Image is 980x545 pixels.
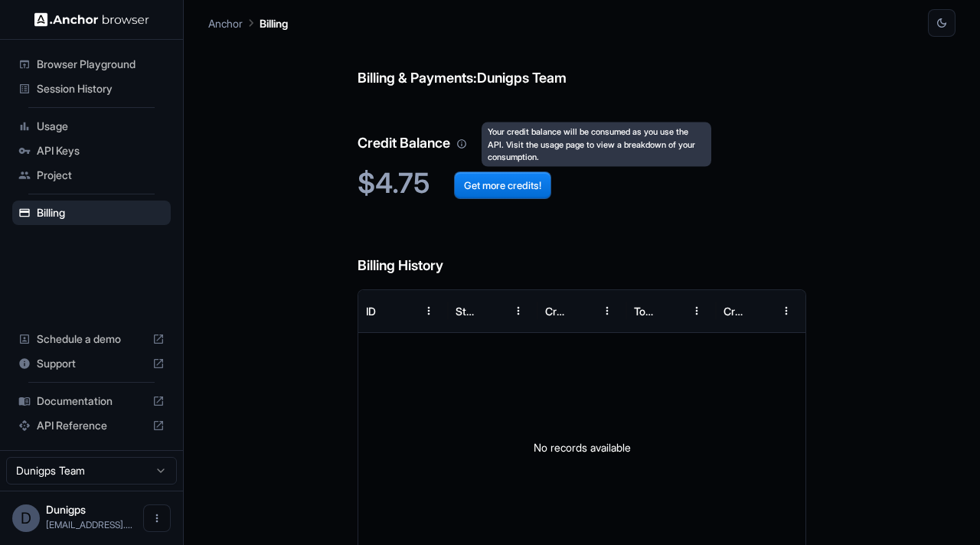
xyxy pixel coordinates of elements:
[143,504,171,532] button: Open menu
[566,297,593,325] button: Sort
[12,504,40,532] div: D
[12,351,171,376] div: Support
[12,52,171,77] div: Browser Playground
[37,57,165,72] span: Browser Playground
[12,327,171,351] div: Schedule a demo
[12,201,171,225] div: Billing
[37,81,165,96] span: Session History
[358,224,806,277] h6: Billing History
[37,331,146,347] span: Schedule a demo
[482,122,711,167] div: Your credit balance will be consumed as you use the API. Visit the usage page to view a breakdown...
[358,167,806,200] h2: $4.75
[46,503,86,516] span: Dunigps
[208,15,243,31] p: Anchor
[37,119,165,134] span: Usage
[12,114,171,139] div: Usage
[456,305,475,318] div: Status
[37,393,146,409] span: Documentation
[366,305,376,318] div: ID
[37,356,146,371] span: Support
[12,163,171,188] div: Project
[12,389,171,413] div: Documentation
[477,297,505,325] button: Sort
[260,15,288,31] p: Billing
[745,297,773,325] button: Sort
[37,418,146,433] span: API Reference
[358,37,806,90] h6: Billing & Payments: Dunigps Team
[415,297,443,325] button: Menu
[46,519,132,530] span: dunigps@gmail.com
[454,171,551,199] button: Get more credits!
[655,297,683,325] button: Sort
[683,297,710,325] button: Menu
[593,297,621,325] button: Menu
[387,297,415,325] button: Sort
[12,77,171,101] div: Session History
[34,12,149,27] img: Anchor Logo
[773,297,800,325] button: Menu
[37,168,165,183] span: Project
[37,205,165,220] span: Billing
[505,297,532,325] button: Menu
[634,305,654,318] div: Total Cost
[456,139,467,149] svg: Your credit balance will be consumed as you use the API. Visit the usage page to view a breakdown...
[12,413,171,438] div: API Reference
[12,139,171,163] div: API Keys
[724,305,743,318] div: Created
[545,305,565,318] div: Credits
[37,143,165,158] span: API Keys
[358,102,806,155] h6: Credit Balance
[208,15,288,31] nav: breadcrumb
